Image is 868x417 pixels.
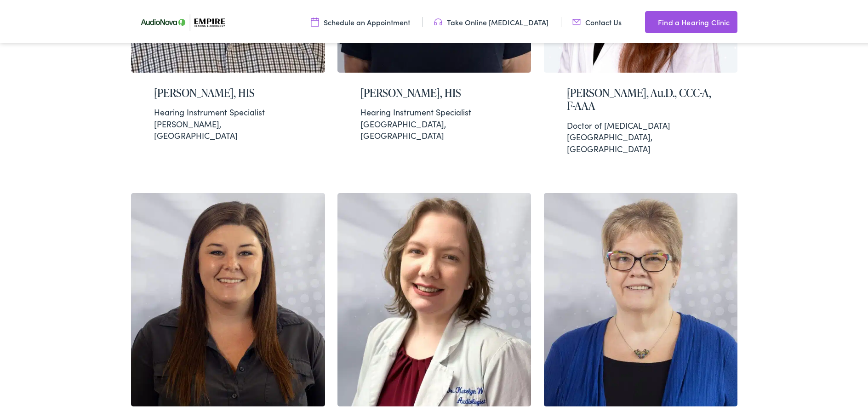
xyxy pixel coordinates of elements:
[311,15,319,25] img: utility icon
[567,85,715,111] h2: [PERSON_NAME], Au.D., CCC-A, F-AAA
[572,15,622,25] a: Contact Us
[154,104,302,139] div: [PERSON_NAME], [GEOGRAPHIC_DATA]
[360,104,508,116] div: Hearing Instrument Specialist
[572,15,581,25] img: utility icon
[434,15,442,25] img: utility icon
[360,85,508,98] h2: [PERSON_NAME], HIS
[360,104,508,139] div: [GEOGRAPHIC_DATA], [GEOGRAPHIC_DATA]
[154,104,302,116] div: Hearing Instrument Specialist
[567,118,715,153] div: [GEOGRAPHIC_DATA], [GEOGRAPHIC_DATA]
[311,15,410,25] a: Schedule an Appointment
[645,9,737,31] a: Find a Hearing Clinic
[567,118,715,129] div: Doctor of [MEDICAL_DATA]
[154,85,302,98] h2: [PERSON_NAME], HIS
[434,15,548,25] a: Take Online [MEDICAL_DATA]
[645,15,653,26] img: utility icon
